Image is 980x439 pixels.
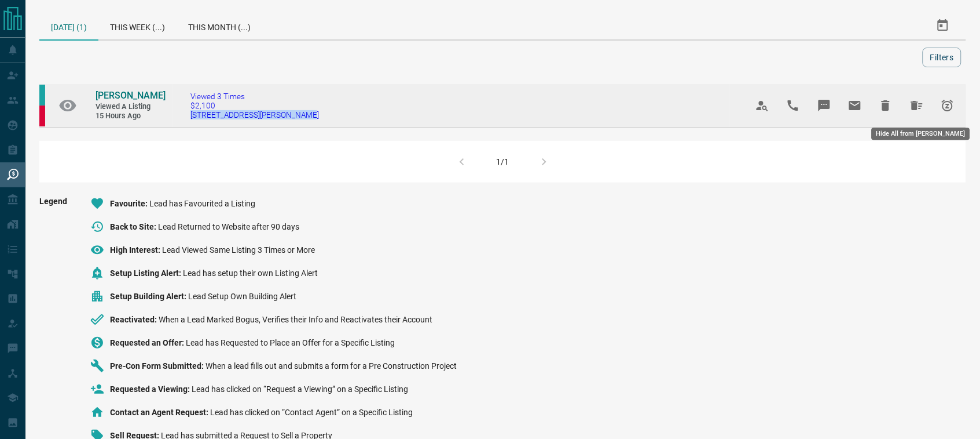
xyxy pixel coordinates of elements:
span: $2,100 [190,101,319,110]
span: Lead has clicked on “Contact Agent” on a Specific Listing [210,408,413,417]
div: This Month (...) [177,12,262,39]
div: [DATE] (1) [39,12,98,41]
span: View Profile [748,92,776,119]
div: This Week (...) [98,12,177,39]
span: Hide [872,92,900,119]
span: Contact an Agent Request [110,408,210,417]
span: Snooze [934,92,961,119]
span: [PERSON_NAME] [96,90,166,101]
span: Back to Site [110,222,158,231]
span: Viewed 3 Times [190,92,319,101]
span: Viewed a Listing [96,102,165,112]
button: Filters [923,48,961,67]
span: Lead has clicked on “Request a Viewing” on a Specific Listing [192,384,408,394]
span: Setup Building Alert [110,292,188,301]
span: Setup Listing Alert [110,269,183,278]
div: Hide All from [PERSON_NAME] [872,128,970,140]
span: High Interest [110,245,162,255]
span: Requested a Viewing [110,384,192,394]
span: Hide All from Stacey Sultanti [903,92,931,119]
span: Lead Viewed Same Listing 3 Times or More [162,245,315,255]
span: 15 hours ago [96,111,165,121]
span: Favourite [110,199,149,208]
span: Requested an Offer [110,338,186,347]
span: When a Lead Marked Bogus, Verifies their Info and Reactivates their Account [159,315,432,324]
div: 1/1 [497,157,509,166]
span: Lead has Requested to Place an Offer for a Specific Listing [186,338,395,347]
div: condos.ca [39,85,45,106]
span: Email [841,92,869,119]
a: [PERSON_NAME] [96,90,165,102]
span: Reactivated [110,315,159,324]
span: Lead has setup their own Listing Alert [183,269,318,278]
span: Message [810,92,838,119]
span: Lead Setup Own Building Alert [188,292,296,301]
a: Viewed 3 Times$2,100[STREET_ADDRESS][PERSON_NAME] [190,92,319,119]
span: Lead has Favourited a Listing [149,199,255,208]
span: Pre-Con Form Submitted [110,361,205,371]
span: [STREET_ADDRESS][PERSON_NAME] [190,110,319,119]
span: When a lead fills out and submits a form for a Pre Construction Project [205,361,457,371]
span: Lead Returned to Website after 90 days [158,222,299,231]
span: Call [779,92,807,119]
div: property.ca [39,106,45,126]
button: Select Date Range [929,12,957,39]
